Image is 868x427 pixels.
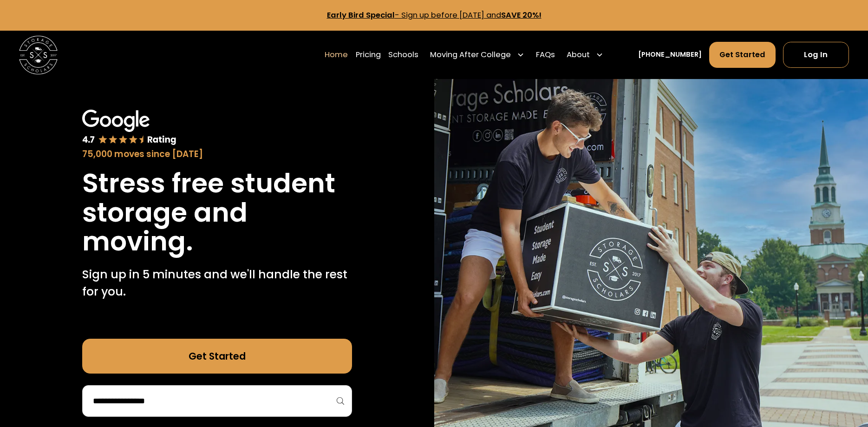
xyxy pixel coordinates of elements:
[709,42,775,68] a: Get Started
[82,266,352,301] p: Sign up in 5 minutes and we'll handle the rest for you.
[19,36,58,74] a: home
[567,49,590,61] div: About
[82,169,352,256] h1: Stress free student storage and moving.
[356,41,381,68] a: Pricing
[563,41,607,68] div: About
[19,36,58,74] img: Storage Scholars main logo
[82,148,352,161] div: 75,000 moves since [DATE]
[638,50,702,60] a: [PHONE_NUMBER]
[430,49,511,61] div: Moving After College
[327,10,542,20] a: Early Bird Special- Sign up before [DATE] andSAVE 20%!
[426,41,529,68] div: Moving After College
[82,110,176,146] img: Google 4.7 star rating
[325,41,348,68] a: Home
[388,41,418,68] a: Schools
[783,42,848,68] a: Log In
[536,41,555,68] a: FAQs
[501,10,542,20] strong: SAVE 20%!
[327,10,395,20] strong: Early Bird Special
[82,339,352,374] a: Get Started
